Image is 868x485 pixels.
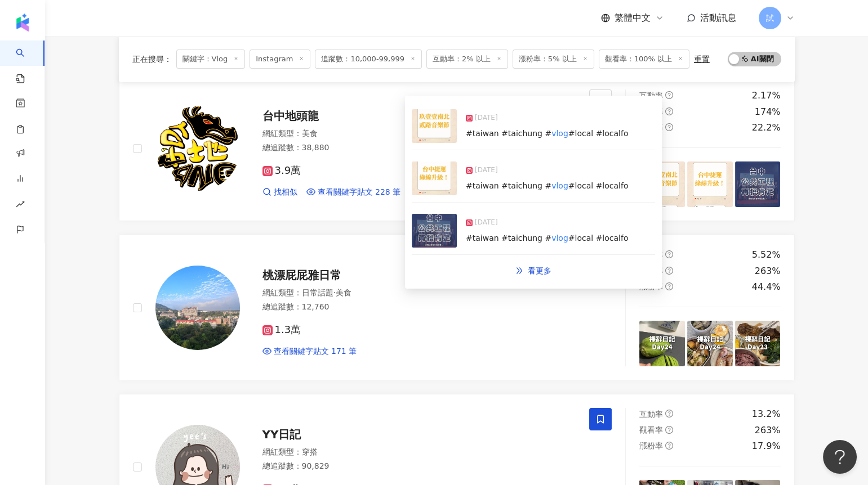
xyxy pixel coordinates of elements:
[315,50,422,69] span: 追蹤數：10,000-99,999
[475,217,498,228] span: [DATE]
[16,193,25,218] span: rise
[599,50,689,69] span: 觀看率：100% 以上
[755,106,781,118] div: 174%
[336,288,351,297] span: 美食
[262,165,301,177] span: 3.9萬
[475,165,498,176] span: [DATE]
[515,267,523,275] span: double-right
[639,321,685,366] img: post-image
[551,129,568,138] mark: vlog
[466,181,551,190] span: #taiwan #taichung #
[262,288,576,299] div: 網紅類型 ：
[665,426,673,434] span: question-circle
[568,181,629,190] span: #local #localfo
[735,161,781,207] img: post-image
[176,50,246,69] span: 關鍵字：Vlog
[262,428,301,441] span: YY日記
[694,55,710,64] div: 重置
[504,259,563,282] a: double-right看更多
[639,91,663,100] span: 互動率
[700,12,736,23] span: 活動訊息
[262,302,576,313] div: 總追蹤數 ： 12,760
[262,268,341,282] span: 桃漂屁屁雅日常
[412,161,457,195] img: post-image
[665,282,673,290] span: question-circle
[302,288,333,297] span: 日常話題
[132,55,172,64] span: 正在搜尋 ：
[639,425,663,434] span: 觀看率
[466,129,551,138] span: #taiwan #taichung #
[665,250,673,258] span: question-circle
[16,41,38,84] a: search
[318,187,401,198] span: 查看關鍵字貼文 228 筆
[615,12,651,24] span: 繁體中文
[155,106,240,191] img: KOL Avatar
[262,142,576,154] div: 總追蹤數 ： 38,880
[302,447,318,456] span: 穿搭
[119,235,795,380] a: KOL Avatar桃漂屁屁雅日常網紅類型：日常話題·美食總追蹤數：12,7601.3萬查看關鍵字貼文 171 筆互動率question-circle5.52%觀看率question-circl...
[752,440,781,452] div: 17.9%
[568,129,629,138] span: #local #localfo
[274,187,297,198] span: 找相似
[306,187,401,198] a: 查看關鍵字貼文 228 筆
[426,50,508,69] span: 互動率：2% 以上
[823,440,857,474] iframe: Help Scout Beacon - Open
[528,266,551,275] span: 看更多
[262,346,357,357] a: 查看關鍵字貼文 171 筆
[755,424,781,437] div: 263%
[274,346,357,357] span: 查看關鍵字貼文 171 筆
[262,109,319,123] span: 台中地頭龍
[752,122,781,134] div: 22.2%
[14,14,32,32] img: logo icon
[687,161,733,207] img: post-image
[665,107,673,115] span: question-circle
[639,161,685,207] img: post-image
[755,265,781,277] div: 263%
[735,321,781,366] img: post-image
[551,181,568,190] mark: vlog
[752,281,781,293] div: 44.4%
[665,267,673,275] span: question-circle
[551,233,568,242] mark: vlog
[119,75,795,221] a: KOL Avatar台中地頭龍網紅類型：美食總追蹤數：38,8803.9萬找相似查看關鍵字貼文 228 筆互動率question-circle2.17%觀看率question-circle174...
[262,128,576,140] div: 網紅類型 ：
[250,50,310,69] span: Instagram
[752,249,781,261] div: 5.52%
[665,410,673,417] span: question-circle
[665,123,673,131] span: question-circle
[752,89,781,102] div: 2.17%
[475,113,498,124] span: [DATE]
[302,129,318,138] span: 美食
[639,441,663,450] span: 漲粉率
[262,447,576,458] div: 網紅類型 ：
[412,214,457,248] img: post-image
[665,442,673,450] span: question-circle
[752,408,781,420] div: 13.2%
[466,233,551,242] span: #taiwan #taichung #
[262,324,301,336] span: 1.3萬
[155,266,240,350] img: KOL Avatar
[639,410,663,419] span: 互動率
[568,233,629,242] span: #local #localfo
[687,321,733,366] img: post-image
[513,50,594,69] span: 漲粉率：5% 以上
[262,461,576,472] div: 總追蹤數 ： 90,829
[665,91,673,99] span: question-circle
[333,288,336,297] span: ·
[262,187,297,198] a: 找相似
[766,12,774,24] span: 試
[412,109,457,143] img: post-image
